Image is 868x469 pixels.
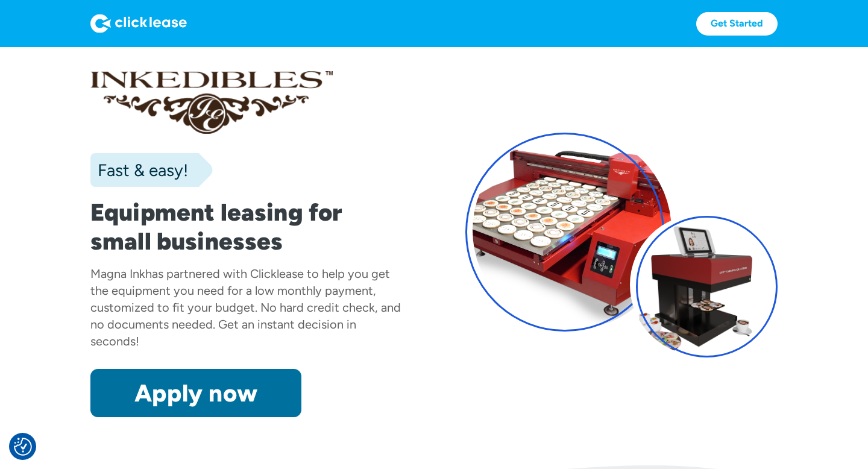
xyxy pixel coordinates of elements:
a: Apply now [90,369,301,417]
button: Consent Preferences [14,438,32,456]
a: Get Started [696,12,778,36]
div: Fast & easy! [90,158,188,182]
img: Logo [90,14,187,33]
div: Magna Ink [90,266,145,281]
img: Revisit consent button [14,438,32,456]
div: has partnered with Clicklease to help you get the equipment you need for a low monthly payment, c... [90,266,401,348]
h1: Equipment leasing for small businesses [90,198,403,256]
